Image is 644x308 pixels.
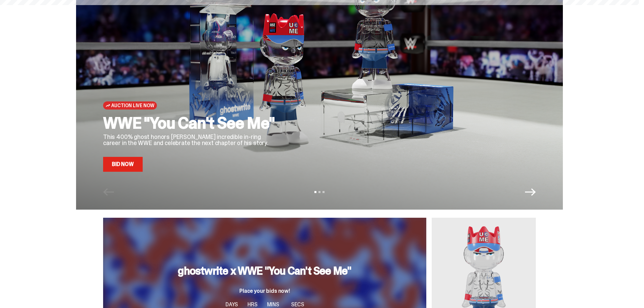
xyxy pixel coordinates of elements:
[103,157,143,172] a: Bid Now
[178,265,351,276] h3: ghostwrite x WWE "You Can't See Me"
[318,191,320,193] button: View slide 2
[525,187,536,197] button: Next
[111,103,154,108] span: Auction Live Now
[178,288,351,294] p: Place your bids now!
[103,115,279,131] h2: WWE "You Can't See Me"
[247,302,258,307] span: HRS
[288,302,307,307] span: SECS
[314,191,316,193] button: View slide 1
[264,302,283,307] span: MINS
[103,134,279,146] p: This 400% ghost honors [PERSON_NAME] incredible in-ring career in the WWE and celebrate the next ...
[323,191,325,193] button: View slide 3
[222,302,241,307] span: DAYS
